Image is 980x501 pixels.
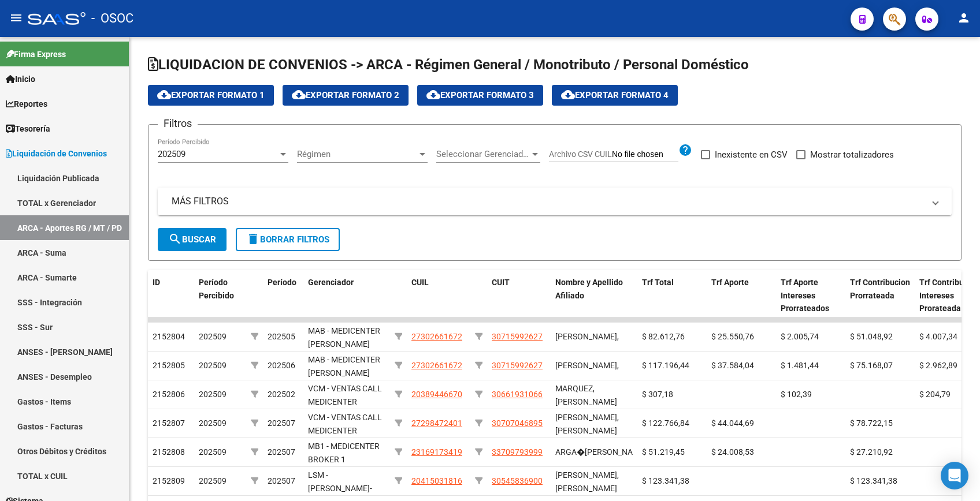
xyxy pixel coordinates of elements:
span: 30707046895 [492,418,543,428]
span: 202506 [268,361,295,370]
datatable-header-cell: Trf Contribucion Prorrateada [845,270,915,321]
span: 2152804 [153,332,185,341]
span: 202509 [199,361,227,370]
span: $ 123.341,38 [850,476,897,485]
datatable-header-cell: ID [148,270,194,321]
span: Archivo CSV CUIL [549,149,612,159]
span: 202507 [268,476,295,485]
span: MB1 - MEDICENTER BROKER 1 [308,442,380,464]
span: 202509 [199,476,227,485]
span: 2152806 [153,390,185,399]
span: $ 78.722,15 [850,418,893,428]
span: LIQUIDACION DE CONVENIOS -> ARCA - Régimen General / Monotributo / Personal Doméstico [148,57,749,73]
span: $ 37.584,04 [711,361,754,370]
span: Exportar Formato 1 [157,90,265,100]
datatable-header-cell: CUIT [487,270,551,321]
mat-icon: menu [9,11,23,25]
span: $ 24.008,53 [711,447,754,457]
span: $ 307,18 [642,390,673,399]
button: Exportar Formato 2 [283,85,409,106]
span: Exportar Formato 2 [292,90,399,100]
span: $ 51.219,45 [642,447,685,457]
span: 23169173419 [411,447,462,457]
span: 2152807 [153,418,185,428]
span: $ 51.048,92 [850,332,893,341]
span: MARQUEZ, [PERSON_NAME] [555,384,617,406]
span: ARGA�[PERSON_NAME] [555,447,647,457]
button: Borrar Filtros [236,228,340,251]
span: 20415031816 [411,476,462,485]
span: $ 2.005,74 [781,332,819,341]
span: Inexistente en CSV [715,148,788,162]
span: $ 2.962,89 [919,361,957,370]
mat-expansion-panel-header: MÁS FILTROS [158,188,952,215]
span: 30715992627 [492,361,543,370]
span: Trf Total [642,278,674,287]
span: $ 4.007,34 [919,332,957,341]
span: 202509 [158,149,185,159]
span: 202507 [268,418,295,428]
span: ID [153,278,160,287]
datatable-header-cell: Trf Aporte [707,270,776,321]
span: 202502 [268,390,295,399]
mat-icon: cloud_download [561,88,575,102]
span: 202509 [199,332,227,341]
datatable-header-cell: Nombre y Apellido Afiliado [551,270,637,321]
span: 30715992627 [492,332,543,341]
span: 2152805 [153,361,185,370]
span: - OSOC [91,6,133,31]
span: $ 75.168,07 [850,361,893,370]
span: 30661931066 [492,390,543,399]
span: $ 27.210,92 [850,447,893,457]
span: Exportar Formato 3 [426,90,534,100]
span: Período [268,278,296,287]
datatable-header-cell: Período [263,270,303,321]
datatable-header-cell: Trf Total [637,270,707,321]
span: CUIT [492,278,510,287]
span: MAB - MEDICENTER [PERSON_NAME] [308,326,380,349]
span: $ 1.481,44 [781,361,819,370]
datatable-header-cell: CUIL [407,270,470,321]
mat-icon: delete [246,232,260,246]
span: $ 44.044,69 [711,418,754,428]
mat-icon: cloud_download [157,88,171,102]
span: Buscar [168,234,216,245]
span: Régimen [297,149,417,159]
span: VCM - VENTAS CALL MEDICENTER [308,413,382,435]
span: Trf Aporte [711,278,749,287]
div: Open Intercom Messenger [941,462,968,489]
span: MAB - MEDICENTER [PERSON_NAME] [308,355,380,377]
span: Trf Aporte Intereses Prorrateados [781,278,829,313]
span: $ 204,79 [919,390,951,399]
span: [PERSON_NAME], [555,332,619,341]
h3: Filtros [158,115,198,132]
span: $ 123.341,38 [642,476,689,485]
datatable-header-cell: Período Percibido [194,270,246,321]
button: Buscar [158,228,227,251]
datatable-header-cell: Gerenciador [303,270,390,321]
span: 27302661672 [411,361,462,370]
mat-icon: cloud_download [292,88,306,102]
mat-icon: cloud_download [426,88,440,102]
span: Exportar Formato 4 [561,90,669,100]
span: Nombre y Apellido Afiliado [555,278,623,300]
mat-panel-title: MÁS FILTROS [172,195,924,208]
span: $ 82.612,76 [642,332,685,341]
span: Liquidación de Convenios [6,147,107,160]
span: Reportes [6,98,47,110]
span: Trf Contribucion Intereses Prorateada [919,278,979,313]
span: Mostrar totalizadores [810,148,894,162]
span: Tesorería [6,122,50,135]
span: [PERSON_NAME], [PERSON_NAME] [555,470,619,493]
span: [PERSON_NAME], [PERSON_NAME] [555,413,619,435]
span: [PERSON_NAME], [555,361,619,370]
span: Gerenciador [308,278,354,287]
span: 202507 [268,447,295,457]
span: 2152809 [153,476,185,485]
span: $ 102,39 [781,390,812,399]
mat-icon: person [957,11,971,25]
span: 30545836900 [492,476,543,485]
span: $ 25.550,76 [711,332,754,341]
span: 202509 [199,418,227,428]
span: VCM - VENTAS CALL MEDICENTER [308,384,382,406]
